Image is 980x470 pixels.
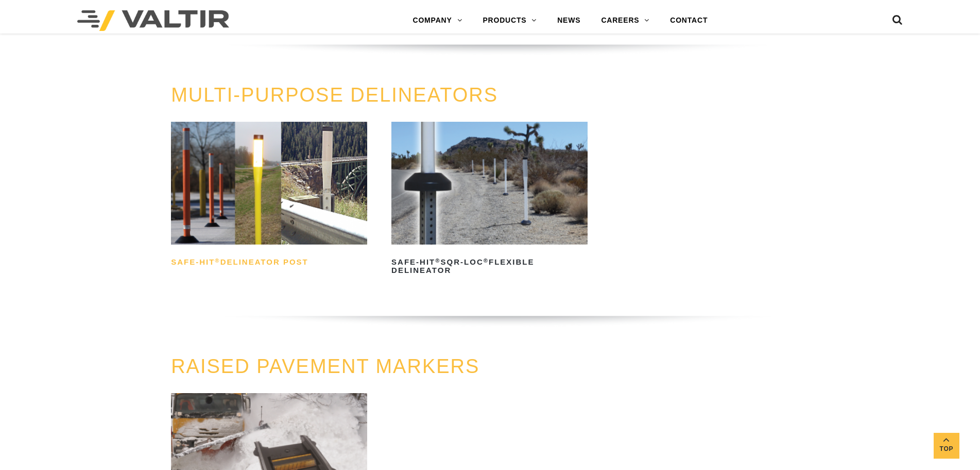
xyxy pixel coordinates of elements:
a: RAISED PAVEMENT MARKERS [171,355,479,377]
a: NEWS [547,10,591,31]
a: Safe-Hit®SQR-LOC®Flexible Delineator [391,122,588,279]
img: Valtir [77,10,229,31]
sup: ® [484,257,489,264]
a: CONTACT [660,10,718,31]
sup: ® [435,257,440,264]
span: Top [934,443,959,455]
a: Top [934,433,959,459]
a: CAREERS [591,10,660,31]
h2: Safe-Hit SQR-LOC Flexible Delineator [391,254,588,279]
sup: ® [215,257,220,264]
a: PRODUCTS [472,10,547,31]
a: MULTI-PURPOSE DELINEATORS [171,84,498,106]
a: Safe-Hit®Delineator Post [171,122,367,270]
h2: Safe-Hit Delineator Post [171,254,367,270]
a: COMPANY [402,10,472,31]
